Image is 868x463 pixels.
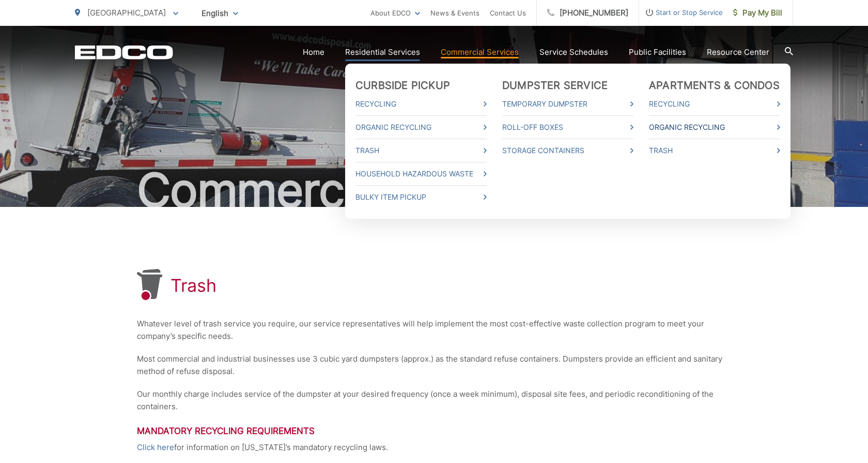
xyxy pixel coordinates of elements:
[649,121,780,133] a: Organic Recycling
[137,441,731,454] p: for information on [US_STATE]’s mandatory recycling laws.
[649,98,780,110] a: Recycling
[502,98,633,110] a: Temporary Dumpster
[355,79,450,92] a: Curbside Pickup
[137,426,731,436] h3: Mandatory Recycling Requirements
[87,8,166,18] span: [GEOGRAPHIC_DATA]
[502,144,633,157] a: Storage Containers
[355,168,487,180] a: Household Hazardous Waste
[430,7,479,19] a: News & Events
[194,4,246,22] span: English
[539,46,608,58] a: Service Schedules
[137,318,731,342] p: Whatever level of trash service you require, our service representatives will help implement the ...
[355,144,487,157] a: Trash
[629,46,686,58] a: Public Facilities
[370,7,420,19] a: About EDCO
[355,121,487,133] a: Organic Recycling
[137,353,731,378] p: Most commercial and industrial businesses use 3 cubic yard dumpsters (approx.) as the standard re...
[137,441,174,454] a: Click here
[355,98,487,110] a: Recycling
[75,45,173,59] a: EDCD logo. Return to the homepage.
[502,79,608,92] a: Dumpster Service
[707,46,769,58] a: Resource Center
[171,275,216,296] h1: Trash
[303,46,324,58] a: Home
[355,191,487,203] a: Bulky Item Pickup
[649,79,780,92] a: Apartments & Condos
[137,388,731,413] p: Our monthly charge includes service of the dumpster at your desired frequency (once a week minimu...
[502,121,633,133] a: Roll-Off Boxes
[733,7,782,19] span: Pay My Bill
[649,144,780,157] a: Trash
[441,46,519,58] a: Commercial Services
[75,165,793,216] h2: Commercial Services
[490,7,526,19] a: Contact Us
[345,46,420,58] a: Residential Services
